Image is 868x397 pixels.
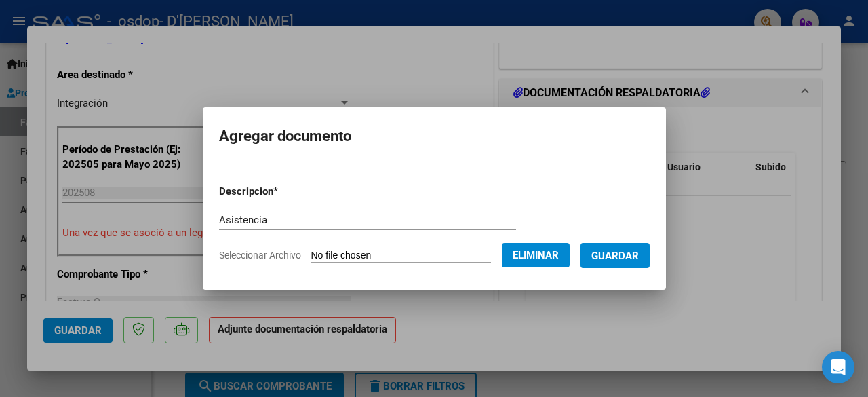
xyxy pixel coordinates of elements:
[219,124,650,149] h2: Agregar documento
[219,184,349,200] p: Descripcion
[219,250,301,261] span: Seleccionar Archivo
[591,250,639,262] span: Guardar
[502,243,570,267] button: Eliminar
[580,243,650,268] button: Guardar
[513,249,559,261] span: Eliminar
[822,351,854,383] div: Open Intercom Messenger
